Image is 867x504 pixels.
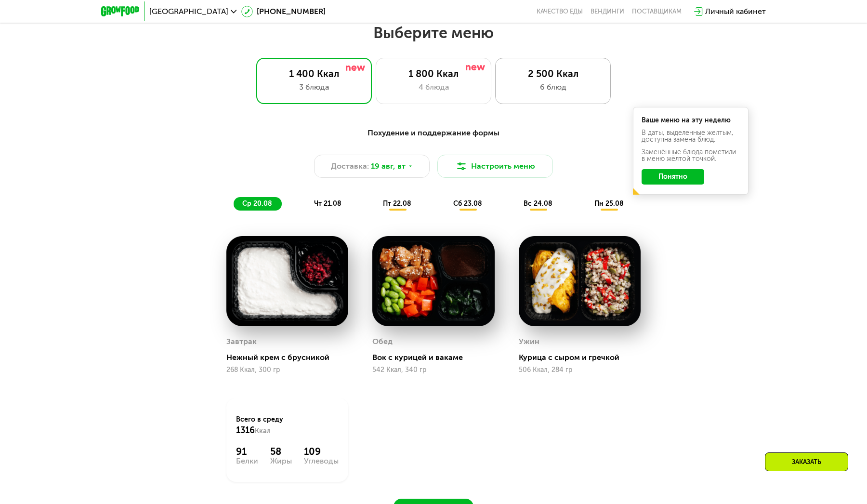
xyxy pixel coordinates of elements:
[453,199,482,208] span: сб 23.08
[270,446,292,457] div: 58
[519,353,648,362] div: Курица с сыром и гречкой
[266,81,362,93] div: 3 блюда
[226,353,356,362] div: Нежный крем с брусникой
[372,334,393,349] div: Обед
[642,117,740,124] div: Ваше меню на эту неделю
[594,199,624,208] span: пн 25.08
[505,68,601,80] div: 2 500 Ккал
[270,457,292,465] div: Жиры
[505,81,601,93] div: 6 блюд
[236,446,258,457] div: 91
[304,446,339,457] div: 109
[642,130,740,143] div: В даты, выделенные желтым, доступна замена блюд.
[226,334,257,349] div: Завтрак
[765,452,848,471] div: Заказать
[31,23,836,42] h2: Выберите меню
[149,8,228,15] span: [GEOGRAPHIC_DATA]
[519,366,641,374] div: 506 Ккал, 284 гр
[642,149,740,162] div: Заменённые блюда пометили в меню жёлтой точкой.
[242,199,272,208] span: ср 20.08
[226,366,348,374] div: 268 Ккал, 300 гр
[304,457,339,465] div: Углеводы
[437,155,553,178] button: Настроить меню
[266,68,362,80] div: 1 400 Ккал
[705,6,766,17] div: Личный кабинет
[524,199,552,208] span: вс 24.08
[642,169,704,185] button: Понятно
[519,334,539,349] div: Ужин
[372,366,494,374] div: 542 Ккал, 340 гр
[372,353,502,362] div: Вок с курицей и вакаме
[241,6,326,17] a: [PHONE_NUMBER]
[591,8,624,15] a: Вендинги
[314,199,342,208] span: чт 21.08
[255,427,271,435] span: Ккал
[236,425,255,436] span: 1316
[537,8,583,15] a: Качество еды
[236,415,339,436] div: Всего в среду
[236,457,258,465] div: Белки
[371,160,406,172] span: 19 авг, вт
[632,8,682,15] div: поставщикам
[386,81,481,93] div: 4 блюда
[383,199,411,208] span: пт 22.08
[386,68,481,80] div: 1 800 Ккал
[331,160,369,172] span: Доставка:
[148,127,719,139] div: Похудение и поддержание формы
